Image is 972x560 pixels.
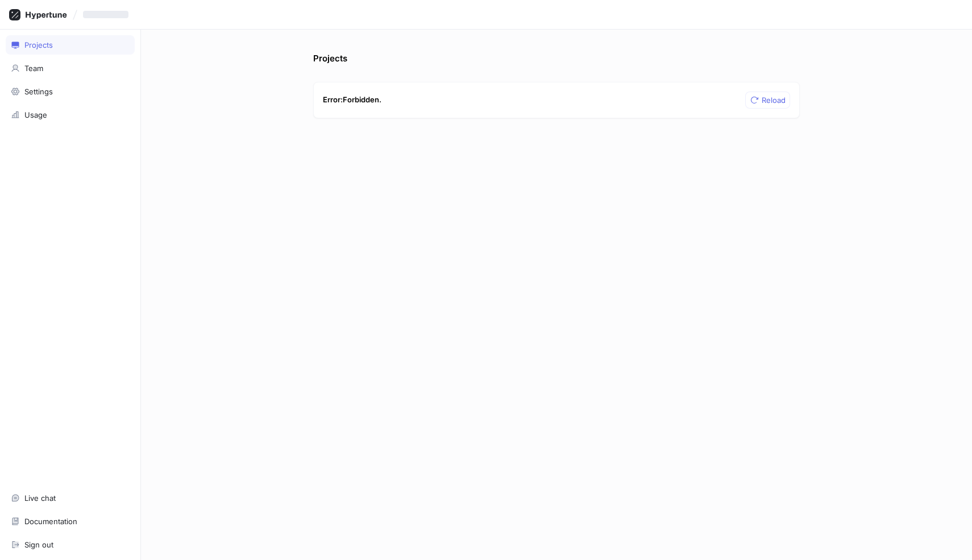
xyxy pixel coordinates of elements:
a: Settings [6,82,135,101]
div: Settings [24,87,53,96]
a: Projects [6,35,135,55]
a: Team [6,59,135,78]
span: ‌ [83,11,128,18]
div: Sign out [24,540,53,549]
span: Reload [762,97,786,103]
a: Documentation [6,512,135,531]
button: Reload [745,92,790,109]
a: Usage [6,105,135,125]
div: Live chat [24,493,56,503]
p: Projects [313,52,347,70]
div: Projects [24,40,53,49]
div: Team [24,64,43,73]
p: Error: Forbidden. [323,94,381,106]
div: Documentation [24,517,77,526]
button: ‌ [78,5,138,24]
div: Usage [24,110,47,119]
